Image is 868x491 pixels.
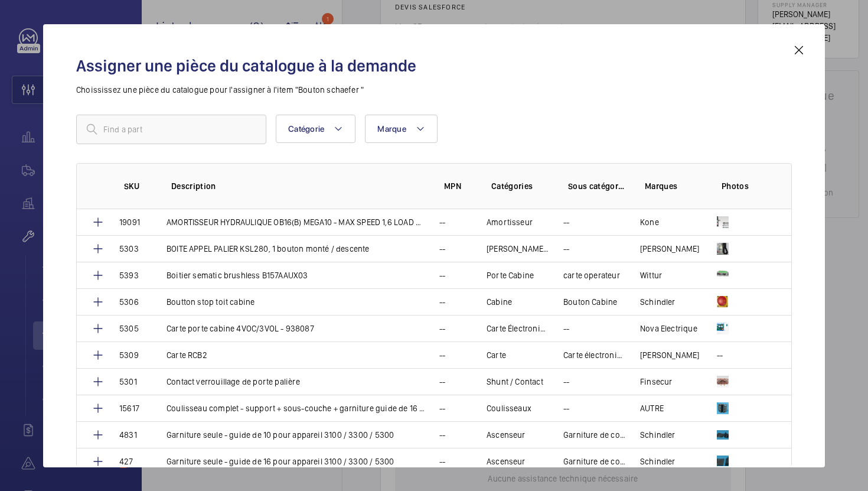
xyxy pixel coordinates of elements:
[119,376,137,388] p: 5301
[377,124,406,134] span: Marque
[640,216,659,228] p: Kone
[439,349,445,361] p: --
[563,296,617,308] p: Bouton Cabine
[444,180,472,192] p: MPN
[76,115,266,144] input: Find a part
[563,243,569,255] p: --
[76,84,792,96] p: Choississez une pièce du catalogue pour l'assigner à l'item "Bouton schaefer "
[640,323,697,334] p: Nova Electrique
[563,269,620,281] p: carte operateur
[167,269,308,281] p: Boitier sematic brushless B157AAUX03
[563,349,626,361] p: Carte électronique
[119,402,139,414] p: 15617
[563,429,626,441] p: Garniture de coulisseau
[439,216,445,228] p: --
[365,115,438,143] button: Marque
[640,243,699,255] p: [PERSON_NAME]
[722,180,768,192] p: Photos
[487,269,534,281] p: Porte Cabine
[119,456,133,467] p: 427
[563,456,626,467] p: Garniture de coulisseau
[487,402,531,414] p: Coulisseaux
[119,296,139,308] p: 5306
[640,429,676,441] p: Schindler
[640,402,664,414] p: AUTRE
[487,296,512,308] p: Cabine
[645,180,703,192] p: Marques
[487,323,549,334] p: Carte Électronique
[491,180,549,192] p: Catégories
[487,216,533,228] p: Amortisseur
[717,216,729,228] img: bW0QMgWlkGmn6Gc5aH9APeticnW__AG1uD0V9o0D-8hVnv3L.png
[563,376,569,388] p: --
[487,429,526,441] p: Ascenseur
[167,429,394,441] p: Garniture seule - guide de 10 pour appareil 3100 / 3300 / 5300
[717,323,729,334] img: 1bSZRX3r2qlB5geTLXNkf290bQjVriwQyhQSltespbKdFJz-.png
[717,456,729,467] img: tHi58T31f55lwECf-jfyRLwjBCavYL4tjvNts_Jx8BSPGI3Y.png
[439,243,445,255] p: --
[717,243,729,255] img: 9EjEK1Lusx-kwk2LQ97hcryxB7B4qQPvVKoFtGdC-KfUlnUW.png
[439,402,445,414] p: --
[167,323,314,334] p: Carte porte cabine 4VOC/3VOL - 938087
[124,180,152,192] p: SKU
[439,269,445,281] p: --
[640,349,699,361] p: [PERSON_NAME]
[640,456,676,467] p: Schindler
[276,115,355,143] button: Catégorie
[717,269,729,281] img: s_2Aw1B-BVhubgfk3V7es5OCpMVGPjlPh8PL9SGRxmSDNAEI.jpeg
[487,376,543,388] p: Shunt / Contact
[167,296,254,308] p: Boutton stop toit cabine
[717,349,723,361] p: --
[167,349,207,361] p: Carte RCB2
[563,323,569,334] p: --
[439,429,445,441] p: --
[167,456,394,467] p: Garniture seule - guide de 16 pour appareil 3100 / 3300 / 5300
[167,216,425,228] p: AMORTISSEUR HYDRAULIQUE OB16(B) MEGA10 - MAX SPEED 1,6 LOAD MIN. 700-MAX. 5300 KG Q4SX0122158030
[487,349,506,361] p: Carte
[439,323,445,334] p: --
[288,124,324,134] span: Catégorie
[717,376,729,388] img: coMS_P9YzT8jBJ4JRexgOw3dZ7LGRrt10M7Tj7pehjVct_QS.png
[640,376,672,388] p: Finsecur
[568,180,626,192] p: Sous catégories
[119,323,139,334] p: 5305
[119,349,139,361] p: 5309
[119,429,137,441] p: 4831
[171,180,425,192] p: Description
[563,402,569,414] p: --
[439,296,445,308] p: --
[717,296,729,308] img: QvYDfsQ_TQhmVXIbBwWWffK4Z8ypKHV4mHtB0lJ1N5DKMVtM.png
[640,269,662,281] p: Wittur
[167,243,369,255] p: BOITE APPEL PALIER KSL280, 1 bouton monté / descente
[119,216,140,228] p: 19091
[640,296,676,308] p: Schindler
[487,456,526,467] p: Ascenseur
[167,376,300,388] p: Contact verrouillage de porte palière
[439,456,445,467] p: --
[717,429,729,441] img: DKYHbYHGS7oQTRJgk_pyjcfALyQEQyz_SKK5Pszuu-kDW-fG.jpeg
[119,243,139,255] p: 5303
[76,55,792,77] h2: Assigner une pièce du catalogue à la demande
[119,269,139,281] p: 5393
[439,376,445,388] p: --
[717,402,729,414] img: 0IGN94ZYWJ9A926aUrcNiYV6_BFMdC6EkQ3qWjntVrx3jguE.png
[167,402,425,414] p: Coulisseau complet - support + sous-couche + garniture guide de 16 pour appareil 3100/3300/5300
[563,216,569,228] p: --
[487,243,549,255] p: [PERSON_NAME]/Signalisation/Communication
